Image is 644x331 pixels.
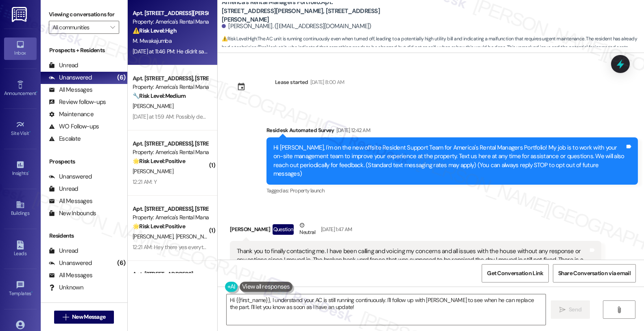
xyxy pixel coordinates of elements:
[569,305,581,314] span: Send
[133,27,177,34] strong: ⚠️ Risk Level: High
[133,37,172,44] span: M. Mwakajumba
[133,92,186,99] strong: 🔧 Risk Level: Medium
[49,73,92,82] div: Unanswered
[133,139,208,148] div: Apt. [STREET_ADDRESS], [STREET_ADDRESS]
[133,205,208,213] div: Apt. [STREET_ADDRESS], [STREET_ADDRESS]
[559,307,565,313] i: 
[290,187,324,194] span: Property launch
[63,314,69,320] i: 
[298,221,317,238] div: Neutral
[133,243,265,251] div: 12:21 AM: Hey there yes everything has been completed!
[49,172,92,181] div: Unanswered
[133,48,424,55] div: [DATE] at 11:46 PM: He didn't say if he was coming. He just said, something needs to be changed. ...
[52,21,106,34] input: All communities
[553,264,636,282] button: Share Conversation via email
[133,102,173,110] span: [PERSON_NAME]
[4,158,37,180] a: Insights •
[36,89,37,95] span: •
[230,221,601,241] div: [PERSON_NAME]
[49,209,96,218] div: New Inbounds
[133,157,185,165] strong: 🌟 Risk Level: Positive
[133,223,185,230] strong: 🌟 Risk Level: Positive
[266,126,638,137] div: Residesk Automated Survey
[275,78,308,86] div: Lease started
[49,247,78,255] div: Unread
[273,224,294,234] div: Question
[4,238,37,260] a: Leads
[4,38,37,60] a: Inbox
[115,257,127,269] div: (6)
[49,86,92,94] div: All Messages
[115,71,127,84] div: (6)
[222,22,371,31] div: [PERSON_NAME]. ([EMAIL_ADDRESS][DOMAIN_NAME])
[227,294,546,325] textarea: Hi {{first_name}}, I understand your AC is still running continuously. I'll follow up with [PERSO...
[237,247,588,300] div: Thank you to finally contacting me. I have been calling and voicing my concerns and all issues wi...
[133,148,208,157] div: Property: America's Rental Managers Portfolio
[31,289,33,295] span: •
[133,233,176,240] span: [PERSON_NAME]
[266,185,638,196] div: Tagged as:
[28,169,29,175] span: •
[49,61,78,70] div: Unread
[551,300,590,319] button: Send
[72,313,105,321] span: New Message
[49,185,78,193] div: Unread
[49,8,119,21] label: Viewing conversations for
[4,118,37,140] a: Site Visit •
[133,213,208,222] div: Property: America's Rental Managers Portfolio
[133,9,208,18] div: Apt. [STREET_ADDRESS][PERSON_NAME], [STREET_ADDRESS][PERSON_NAME]
[133,178,157,185] div: 12:21 AM: Y
[49,98,106,106] div: Review follow-ups
[308,78,345,86] div: [DATE] 8:00 AM
[49,271,92,280] div: All Messages
[4,278,37,300] a: Templates •
[273,143,625,179] div: Hi [PERSON_NAME], I'm on the new offsite Resident Support Team for America's Rental Managers Port...
[41,157,127,166] div: Prospects
[49,283,83,292] div: Unknown
[49,135,81,143] div: Escalate
[4,198,37,220] a: Buildings
[133,113,271,120] div: [DATE] at 1:59 AM: Possibly depending on options available.
[334,126,370,135] div: [DATE] 12:42 AM
[487,269,543,278] span: Get Conversation Link
[41,46,127,55] div: Prospects + Residents
[29,129,31,135] span: •
[12,7,28,22] img: ResiDesk Logo
[49,259,92,267] div: Unanswered
[319,225,352,234] div: [DATE] 1:47 AM
[49,122,99,131] div: WO Follow-ups
[133,18,208,26] div: Property: America's Rental Managers Portfolio
[176,233,216,240] span: [PERSON_NAME]
[110,24,115,31] i: 
[49,110,94,119] div: Maintenance
[133,83,208,91] div: Property: America's Rental Managers Portfolio
[54,311,114,324] button: New Message
[133,74,208,83] div: Apt. [STREET_ADDRESS], [STREET_ADDRESS]
[41,232,127,240] div: Residents
[616,307,622,313] i: 
[482,264,548,282] button: Get Conversation Link
[558,269,631,278] span: Share Conversation via email
[133,270,208,278] div: Apt. [STREET_ADDRESS]
[222,35,257,42] strong: ⚠️ Risk Level: High
[222,35,644,61] span: : The AC unit is running continuously even when turned off, leading to a potentially high utility...
[49,197,92,205] div: All Messages
[133,168,173,175] span: [PERSON_NAME]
